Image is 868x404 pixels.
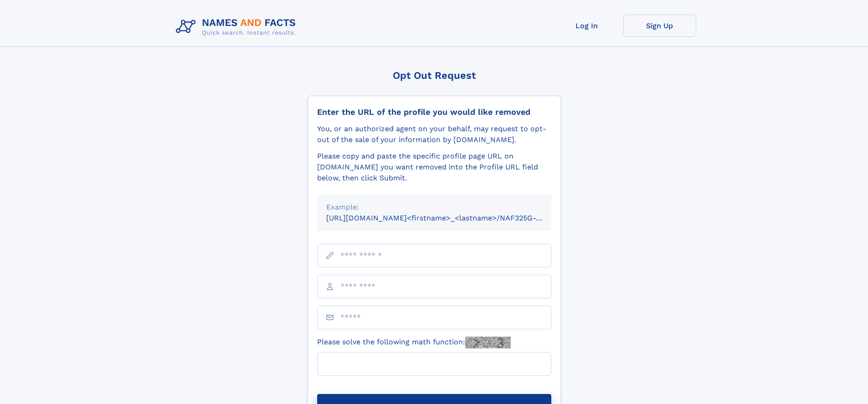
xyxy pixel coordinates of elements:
[317,151,551,184] div: Please copy and paste the specific profile page URL on [DOMAIN_NAME] you want removed into the Pr...
[317,107,551,117] div: Enter the URL of the profile you would like removed
[308,70,561,81] div: Opt Out Request
[317,337,511,348] label: Please solve the following math function:
[326,202,542,213] div: Example:
[326,214,569,222] small: [URL][DOMAIN_NAME]<firstname>_<lastname>/NAF325G-xxxxxxxx
[550,15,623,37] a: Log In
[317,123,551,145] div: You, or an authorized agent on your behalf, may request to opt-out of the sale of your informatio...
[623,15,696,37] a: Sign Up
[172,15,303,39] img: Logo Names and Facts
